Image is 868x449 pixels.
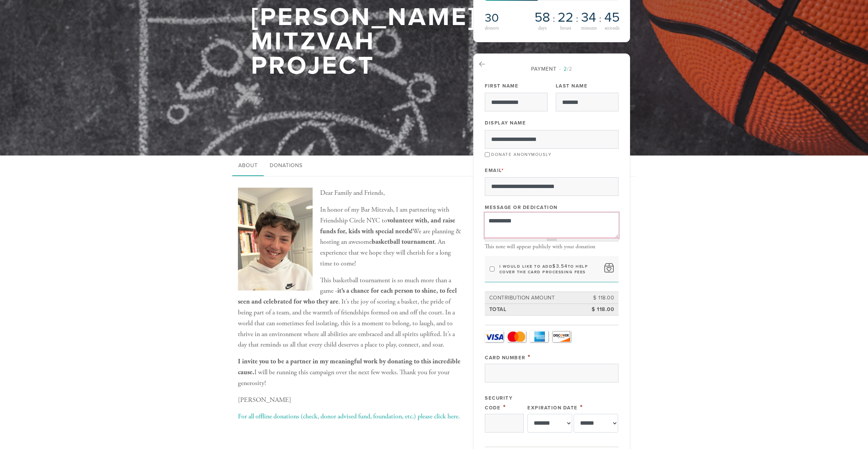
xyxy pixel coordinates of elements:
[507,331,526,342] a: MasterCard
[320,216,455,236] b: volunteer with, and raise funds for, kids with special needs!
[485,331,503,342] a: Visa
[605,26,619,31] span: seconds
[485,395,512,410] label: Security Code
[538,26,546,31] span: days
[527,414,572,433] select: Expiration Date month
[503,403,506,411] span: This field is required.
[559,66,572,72] span: /2
[488,293,582,303] td: Contribution Amount
[488,304,582,315] td: Total
[485,65,619,73] div: Payment
[556,83,588,89] label: Last Name
[485,83,518,89] label: First Name
[599,13,602,25] span: :
[552,13,555,25] span: :
[485,120,526,126] label: Display Name
[502,167,504,173] span: This field is required.
[238,412,460,421] a: For all offline donations (check, donor advised fund, foundation, etc.) please click here.
[238,286,457,306] b: it’s a chance for each person to shine, to feel seen and celebrated for who they are
[238,204,462,269] p: In honor of my Bar Mitzvah, I am partnering with Friendship Circle NYC to We are planning & hosti...
[534,11,550,24] span: 58
[528,353,531,361] span: This field is required.
[485,204,558,211] label: Message or dedication
[485,167,504,174] label: Email
[604,11,620,24] span: 45
[372,237,435,246] b: basketball tournament
[574,414,619,433] select: Expiration Date year
[527,405,578,411] label: Expiration Date
[485,11,531,25] h2: 30
[485,25,531,31] div: donors
[238,275,462,351] p: This basketball tournament is so much more than a game - . It’s the joy of scoring a basket, the ...
[238,188,462,199] p: Dear Family and Friends,
[582,304,615,315] td: $ 118.00
[238,395,462,406] p: [PERSON_NAME]
[264,156,309,176] a: Donations
[530,331,548,342] a: Amex
[560,26,571,31] span: hours
[581,26,596,31] span: minutes
[499,264,600,275] label: I would like to add to help cover the card processing fees
[564,66,567,72] span: 2
[580,403,583,411] span: This field is required.
[251,5,477,78] h1: [PERSON_NAME] Mitzvah Project
[491,152,551,157] label: Donate Anonymously
[576,13,579,25] span: :
[485,355,526,361] label: Card Number
[232,156,264,176] a: About
[238,357,461,376] b: I invite you to be a partner in my meaningful work by donating to this incredible cause.
[552,331,571,342] a: Discover
[552,263,556,269] span: $
[582,293,615,303] td: $ 118.00
[485,243,619,250] div: This note will appear publicly with your donation
[556,263,568,269] span: 3.54
[238,356,462,388] p: I will be running this campaign over the next few weeks. Thank you for your generosity!
[558,11,573,24] span: 22
[581,11,596,24] span: 34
